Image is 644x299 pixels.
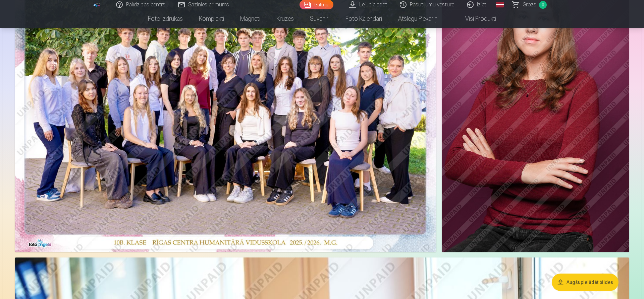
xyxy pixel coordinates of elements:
span: 0 [539,1,547,9]
button: Augšupielādēt bildes [552,274,619,291]
span: Grozs [523,1,536,9]
a: Atslēgu piekariņi [390,9,446,28]
a: Foto izdrukas [140,9,191,28]
a: Krūzes [268,9,302,28]
a: Foto kalendāri [337,9,390,28]
a: Komplekti [191,9,232,28]
img: /fa1 [93,3,101,7]
a: Suvenīri [302,9,337,28]
a: Visi produkti [446,9,504,28]
a: Magnēti [232,9,268,28]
